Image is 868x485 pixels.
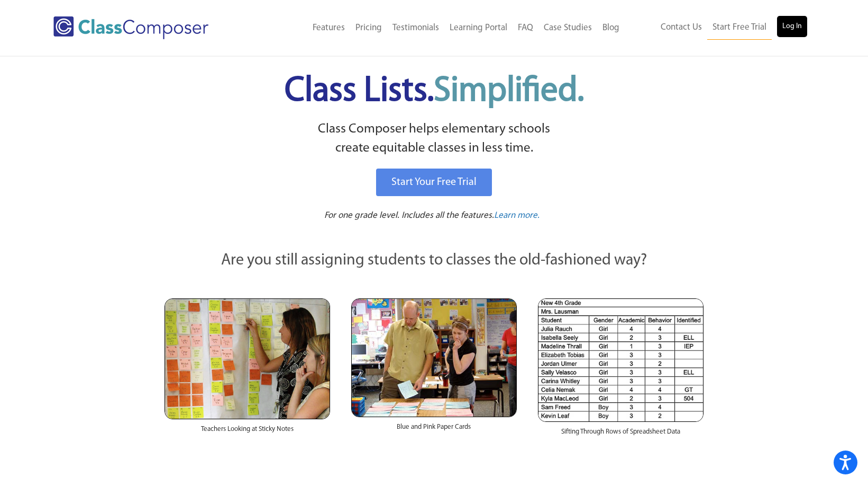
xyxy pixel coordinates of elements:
[434,74,584,109] span: Simplified.
[324,211,494,220] span: For one grade level. Includes all the features.
[165,298,330,419] img: Teachers Looking at Sticky Notes
[597,16,625,40] a: Blog
[777,16,807,37] a: Log In
[391,177,477,188] span: Start Your Free Trial
[165,419,330,445] div: Teachers Looking at Sticky Notes
[53,16,208,39] img: Class Composer
[513,16,538,40] a: FAQ
[494,211,540,220] span: Learn more.
[625,16,807,40] nav: Header Menu
[376,169,492,196] a: Start Your Free Trial
[538,422,703,447] div: Sifting Through Rows of Spreadsheet Data
[350,16,387,40] a: Pricing
[494,209,540,223] a: Learn more.
[538,298,703,422] img: Spreadsheets
[707,16,772,40] a: Start Free Trial
[538,16,597,40] a: Case Studies
[351,298,517,417] img: Blue and Pink Paper Cards
[285,74,584,109] span: Class Lists.
[307,16,350,40] a: Features
[444,16,513,40] a: Learning Portal
[387,16,444,40] a: Testimonials
[351,417,517,443] div: Blue and Pink Paper Cards
[655,16,707,39] a: Contact Us
[163,120,706,158] p: Class Composer helps elementary schools create equitable classes in less time.
[252,16,625,40] nav: Header Menu
[165,249,704,272] p: Are you still assigning students to classes the old-fashioned way?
